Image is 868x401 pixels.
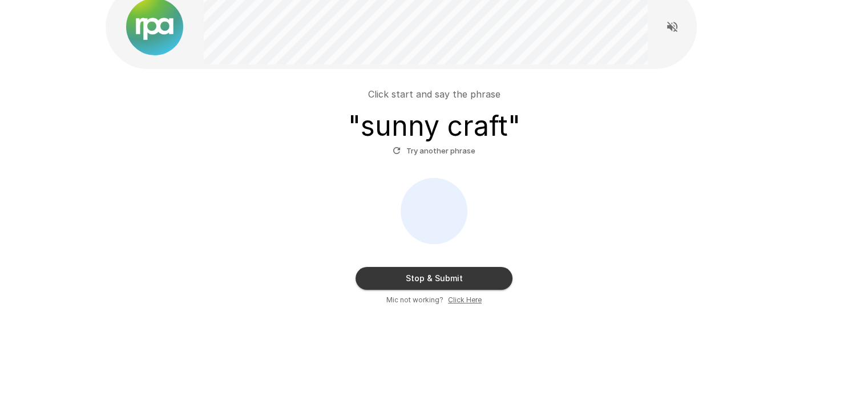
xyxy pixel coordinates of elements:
p: Click start and say the phrase [368,87,500,101]
span: Mic not working? [386,294,443,306]
button: Try another phrase [390,142,478,160]
u: Click Here [448,295,482,304]
button: Stop & Submit [356,267,512,290]
h3: " sunny craft " [348,110,520,142]
button: Read questions aloud [661,15,684,38]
